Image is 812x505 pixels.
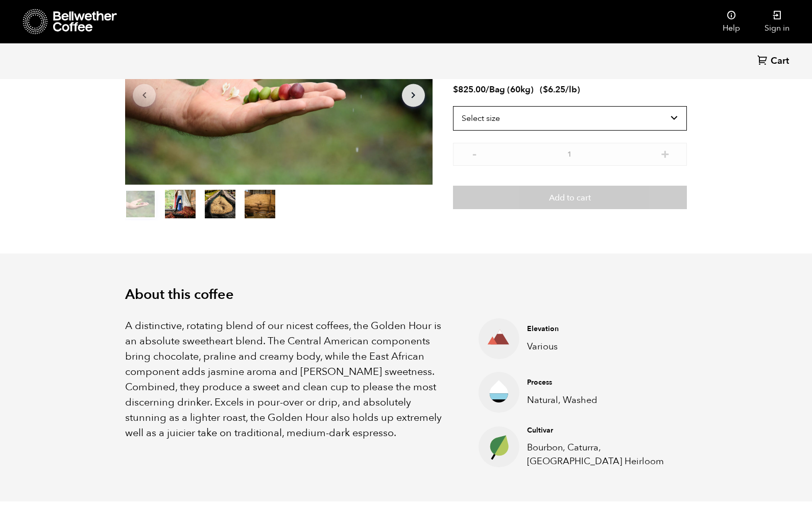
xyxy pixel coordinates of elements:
span: $ [543,84,548,95]
span: ( ) [540,84,580,95]
span: Cart [771,55,789,67]
p: Natural, Washed [527,393,671,407]
h2: About this coffee [125,287,687,303]
button: + [659,148,672,158]
p: A distinctive, rotating blend of our nicest coffees, the Golden Hour is an absolute sweetheart bl... [125,318,453,441]
bdi: 6.25 [543,84,565,95]
span: Bag (60kg) [489,84,534,95]
p: Bourbon, Caturra, [GEOGRAPHIC_DATA] Heirloom [527,441,671,468]
p: Various [527,340,671,353]
span: / [486,84,489,95]
bdi: 825.00 [453,84,486,95]
button: - [468,148,481,158]
button: Add to cart [453,186,687,209]
h4: Elevation [527,324,671,334]
h4: Cultivar [527,425,671,436]
h4: Process [527,377,671,388]
span: /lb [565,84,577,95]
a: Cart [757,55,792,68]
span: $ [453,84,458,95]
